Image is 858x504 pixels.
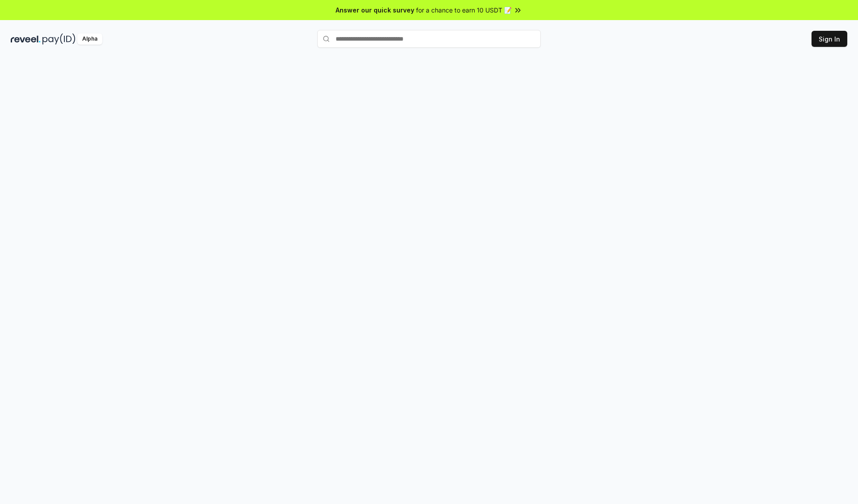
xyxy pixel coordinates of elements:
span: for a chance to earn 10 USDT 📝 [416,5,512,15]
img: reveel_dark [11,33,41,45]
div: Alpha [77,33,102,45]
span: Answer our quick survey [336,5,414,15]
img: pay_id [42,33,76,45]
button: Sign In [812,31,847,47]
